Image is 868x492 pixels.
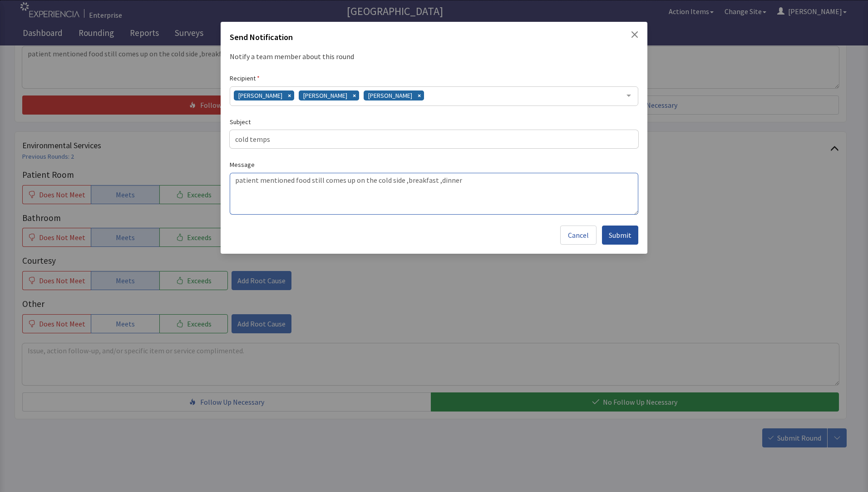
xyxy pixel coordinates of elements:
label: Recipient [230,73,638,84]
span: [PERSON_NAME] [368,91,412,100]
button: Submit [602,226,638,245]
span: [PERSON_NAME] [303,91,347,100]
button: Close [631,31,638,38]
input: Subject of message [230,130,638,148]
label: Message [230,159,638,170]
span: Submit [609,230,631,241]
span: Cancel [568,230,589,241]
label: Subject [230,116,638,127]
div: Notify a team member about this round [230,51,638,62]
span: [PERSON_NAME] [238,91,282,100]
button: Cancel [560,226,597,245]
h2: Send Notification [230,31,293,47]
